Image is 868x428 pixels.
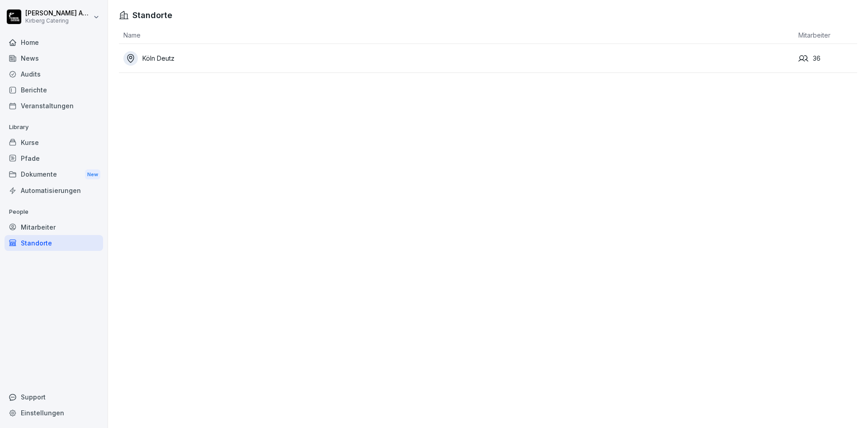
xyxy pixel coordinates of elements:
[5,82,103,98] a: Berichte
[5,389,103,405] div: Support
[794,27,857,44] th: Mitarbeiter
[85,169,100,180] div: New
[5,166,103,183] a: DokumenteNew
[5,98,103,114] a: Veranstaltungen
[798,53,857,63] div: 36
[5,405,103,421] a: Einstellungen
[123,51,794,66] a: Köln Deutz
[5,135,103,150] a: Kurse
[25,10,91,17] p: [PERSON_NAME] Adamy
[5,166,103,183] div: Dokumente
[25,18,91,24] p: Kirberg Catering
[5,120,103,135] p: Library
[119,27,794,44] th: Name
[5,205,103,219] p: People
[5,235,103,251] a: Standorte
[5,183,103,198] a: Automatisierungen
[5,50,103,66] a: News
[5,150,103,166] a: Pfade
[132,9,172,21] h1: Standorte
[5,66,103,82] a: Audits
[5,34,103,50] a: Home
[5,219,103,235] a: Mitarbeiter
